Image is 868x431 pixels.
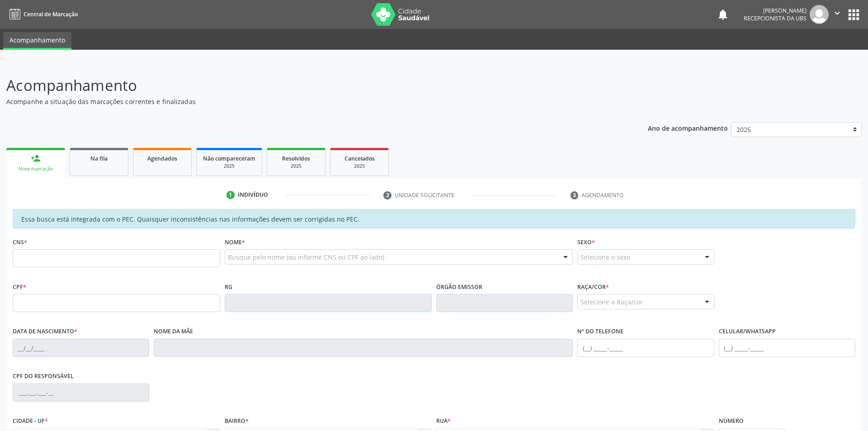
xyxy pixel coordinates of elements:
[13,166,59,172] div: Nova marcação
[577,339,714,357] input: (__) _____-_____
[832,8,842,18] i: 
[13,339,149,357] input: __/__/____
[13,369,74,384] label: CPF do responsável
[238,191,268,199] div: Indivíduo
[274,163,319,170] div: 2025
[13,235,27,249] label: CNS
[225,280,232,294] label: RG
[13,384,149,402] input: ___.___.___-__
[744,7,807,14] div: [PERSON_NAME]
[648,122,728,133] p: Ano de acompanhamento
[147,155,177,162] span: Agendados
[282,155,310,162] span: Resolvidos
[717,8,729,21] button: notifications
[6,7,78,22] a: Central de Marcação
[846,7,862,23] button: apps
[225,414,249,428] label: Bairro
[577,280,609,294] label: Raça/cor
[13,209,855,229] div: Essa busca está integrada com o PEC. Quaisquer inconsistências nas informações devem ser corrigid...
[719,414,744,428] label: Número
[90,155,108,162] span: Na fila
[225,235,245,249] label: Nome
[24,10,78,18] span: Central de Marcação
[577,325,623,339] label: Nº do Telefone
[829,5,846,24] button: 
[226,191,235,199] div: 1
[436,280,482,294] label: Órgão emissor
[154,325,193,339] label: Nome da mãe
[344,155,375,162] span: Cancelados
[13,325,77,339] label: Data de nascimento
[203,163,255,170] div: 2025
[337,163,382,170] div: 2025
[228,252,384,262] span: Busque pelo nome (ou informe CNS ou CPF ao lado)
[719,325,776,339] label: Celular/WhatsApp
[3,32,71,50] a: Acompanhamento
[580,297,643,307] span: Selecione a Raça/cor
[719,339,855,357] input: (__) _____-_____
[13,280,26,294] label: CPF
[31,153,41,163] div: person_add
[436,414,451,428] label: Rua
[577,235,595,249] label: Sexo
[580,252,630,262] span: Selecione o sexo
[744,14,807,22] span: Recepcionista da UBS
[6,74,605,97] p: Acompanhamento
[6,97,605,106] p: Acompanhe a situação das marcações correntes e finalizadas
[203,155,255,162] span: Não compareceram
[810,5,829,24] img: img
